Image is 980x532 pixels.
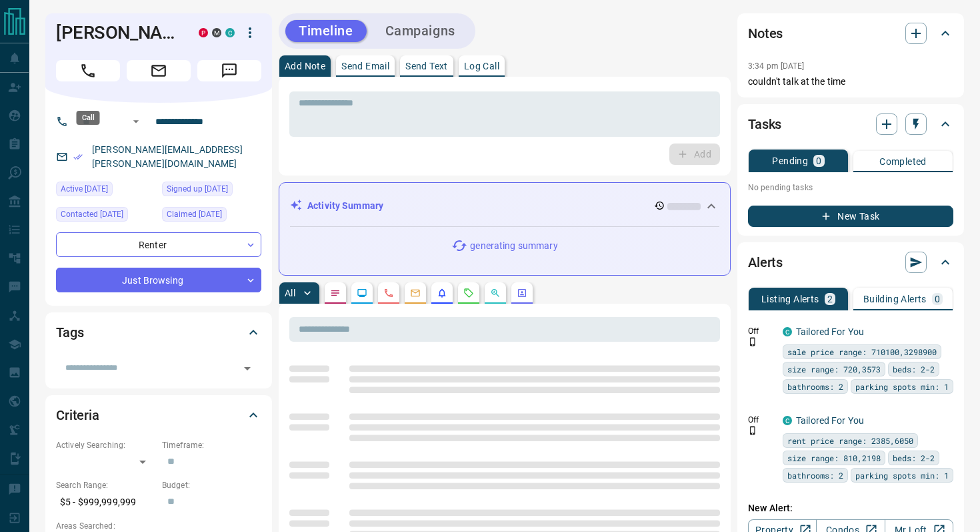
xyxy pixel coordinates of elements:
p: 2 [827,294,833,304]
div: condos.ca [783,416,792,425]
p: $5 - $999,999,999 [56,491,155,513]
p: Log Call [464,61,499,71]
p: 3:34 pm [DATE] [748,61,805,71]
p: Send Text [405,61,448,71]
svg: Calls [383,288,394,298]
svg: Push Notification Only [748,337,757,346]
h2: Tags [56,322,83,343]
svg: Requests [463,288,474,298]
div: Alerts [748,246,953,278]
a: Tailored For You [796,415,864,426]
p: Timeframe: [162,439,261,451]
p: All [285,288,295,298]
button: Campaigns [372,20,469,42]
svg: Emails [410,288,421,298]
div: Renter [56,232,261,257]
p: Listing Alerts [761,294,819,304]
h2: Alerts [748,252,783,273]
h2: Tasks [748,113,781,135]
svg: Listing Alerts [437,288,447,298]
span: size range: 810,2198 [787,451,881,465]
div: Call [77,111,100,125]
p: 0 [816,156,821,166]
p: Pending [772,156,808,166]
p: Off [748,414,775,426]
a: [PERSON_NAME][EMAIL_ADDRESS][PERSON_NAME][DOMAIN_NAME] [92,144,243,169]
div: Just Browsing [56,268,261,292]
div: condos.ca [225,28,235,37]
span: rent price range: 2385,6050 [787,434,913,447]
p: No pending tasks [748,178,953,198]
p: Send Email [341,61,389,71]
div: Tue Aug 12 2025 [56,182,155,200]
div: condos.ca [783,327,792,336]
svg: Lead Browsing Activity [357,288,367,298]
p: Completed [879,157,927,166]
div: Tasks [748,108,953,140]
span: Call [56,60,120,81]
div: mrloft.ca [212,28,221,37]
p: Add Note [285,61,325,71]
span: Claimed [DATE] [167,208,222,221]
div: Activity Summary [290,194,719,218]
button: Open [128,113,144,129]
div: Tags [56,316,261,348]
div: Sun May 12 2019 [162,207,261,226]
button: Open [238,359,257,378]
svg: Email Verified [73,152,83,162]
h2: Criteria [56,405,99,426]
p: Areas Searched: [56,520,261,532]
p: Building Alerts [863,294,927,304]
div: property.ca [199,28,208,37]
span: parking spots min: 1 [855,469,949,482]
p: Actively Searching: [56,439,155,451]
span: Message [197,60,261,81]
span: Contacted [DATE] [61,208,123,221]
p: New Alert: [748,501,953,515]
svg: Opportunities [490,288,501,298]
span: sale price range: 710100,3298900 [787,345,937,358]
div: Wed Aug 13 2025 [56,207,155,226]
svg: Notes [330,288,341,298]
p: 0 [935,294,940,304]
h1: [PERSON_NAME] [56,22,179,43]
button: Timeline [285,20,367,42]
span: Email [127,60,191,81]
span: Signed up [DATE] [167,182,228,196]
span: size range: 720,3573 [787,362,881,376]
p: Search Range: [56,479,155,491]
span: beds: 2-2 [893,362,935,376]
div: Sun May 12 2019 [162,182,261,200]
div: Criteria [56,399,261,431]
h2: Notes [748,23,783,44]
p: Budget: [162,479,261,491]
span: bathrooms: 2 [787,380,843,393]
span: beds: 2-2 [893,451,935,465]
div: Notes [748,17,953,49]
svg: Agent Actions [517,288,527,298]
button: New Task [748,206,953,227]
a: Tailored For You [796,326,864,337]
span: bathrooms: 2 [787,469,843,482]
p: couldn't talk at the time [748,75,953,89]
p: Activity Summary [307,199,383,213]
span: parking spots min: 1 [855,380,949,393]
span: Active [DATE] [61,182,108,196]
p: Off [748,325,775,337]
svg: Push Notification Only [748,426,757,435]
p: generating summary [470,239,557,253]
